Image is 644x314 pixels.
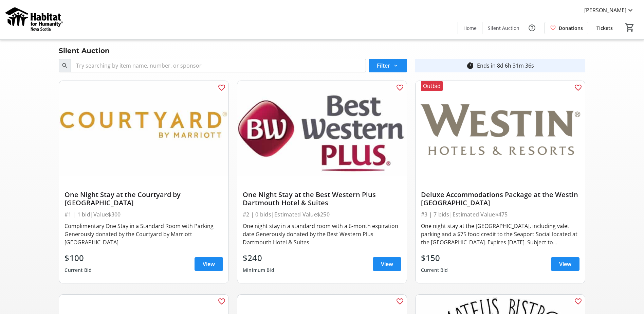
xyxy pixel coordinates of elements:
button: Help [525,21,539,35]
mat-icon: favorite_outline [218,297,226,306]
a: View [195,257,223,271]
input: Try searching by item name, number, or sponsor [71,59,366,72]
div: #3 | 7 bids | Estimated Value $475 [421,210,579,219]
img: Deluxe Accommodations Package at the Westin Nova Scotian [416,81,585,176]
img: One Night Stay at the Best Western Plus Dartmouth Hotel & Suites [237,81,407,176]
button: Cart [624,21,636,34]
div: Ends in 8d 6h 31m 36s [477,62,534,70]
a: Silent Auction [482,22,525,34]
div: One night stay at the [GEOGRAPHIC_DATA], including valet parking and a $75 food credit to the Sea... [421,222,579,246]
button: [PERSON_NAME] [579,5,640,16]
span: Silent Auction [488,24,519,32]
img: Habitat for Humanity Nova Scotia's Logo [4,3,65,37]
div: Complimentary One Stay in a Standard Room with Parking Generously donated by the Courtyard by Mar... [65,222,223,246]
span: View [203,260,215,268]
div: One Night Stay at the Courtyard by [GEOGRAPHIC_DATA] [65,191,223,207]
span: Donations [559,24,583,32]
div: $150 [421,252,448,264]
button: Filter [369,59,407,72]
a: View [373,257,401,271]
mat-icon: timer_outline [466,62,474,70]
a: Donations [545,22,588,34]
div: One Night Stay at the Best Western Plus Dartmouth Hotel & Suites [243,191,401,207]
a: Tickets [591,22,618,34]
div: $100 [65,252,92,264]
div: Current Bid [421,264,448,276]
span: View [559,260,571,268]
div: $240 [243,252,274,264]
span: Filter [377,62,390,70]
span: Home [463,24,477,32]
span: [PERSON_NAME] [584,6,626,14]
img: One Night Stay at the Courtyard by Marriott Dartmouth Crossing [59,81,228,176]
div: #2 | 0 bids | Estimated Value $250 [243,210,401,219]
div: One night stay in a standard room with a 6-month expiration date Generously donated by the Best W... [243,222,401,246]
span: View [381,260,393,268]
mat-icon: favorite_outline [218,84,226,92]
mat-icon: favorite_outline [574,297,582,306]
a: View [551,257,579,271]
div: Current Bid [65,264,92,276]
div: Silent Auction [55,45,114,56]
mat-icon: favorite_outline [574,84,582,92]
div: Outbid [421,81,443,91]
div: Minimum Bid [243,264,274,276]
a: Home [458,22,482,34]
span: Tickets [596,24,613,32]
div: Deluxe Accommodations Package at the Westin [GEOGRAPHIC_DATA] [421,191,579,207]
div: #1 | 1 bid | Value $300 [65,210,223,219]
mat-icon: favorite_outline [396,297,404,306]
mat-icon: favorite_outline [396,84,404,92]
